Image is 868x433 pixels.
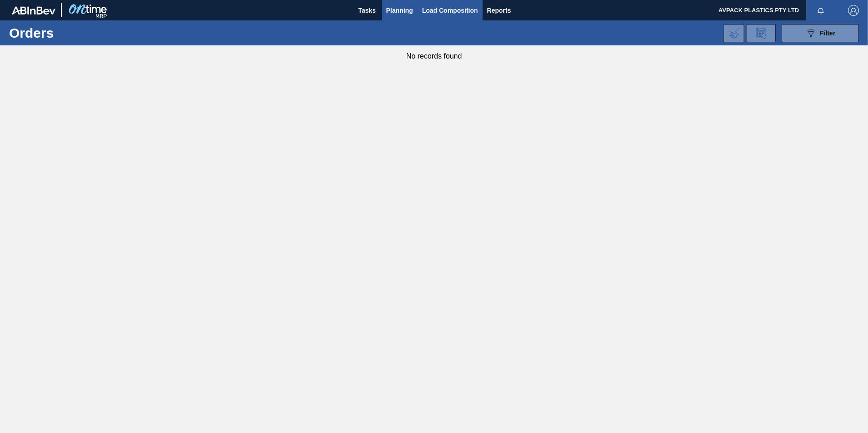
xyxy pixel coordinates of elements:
[357,5,377,16] span: Tasks
[747,24,776,42] div: Order Review Request
[848,5,859,16] img: Logout
[422,5,478,16] span: Load Composition
[12,6,55,15] img: TNhmsLtSVTkK8tSr43FrP2fwEKptu5GPRR3wAAAABJRU5ErkJggg==
[782,24,859,42] button: Filter
[806,4,835,17] button: Notifications
[487,5,511,16] span: Reports
[386,5,413,16] span: Planning
[820,30,835,37] span: Filter
[9,28,145,38] h1: Orders
[724,24,744,42] div: Import Order Negotiation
